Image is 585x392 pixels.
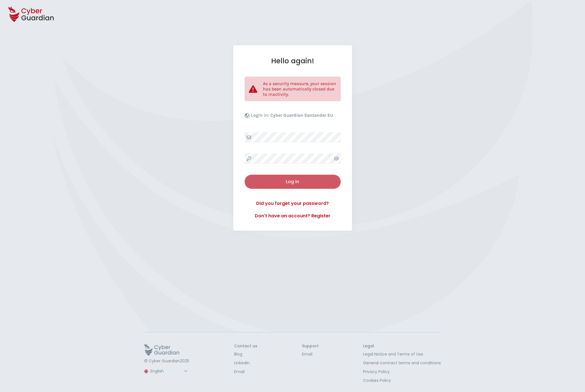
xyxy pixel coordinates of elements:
[144,359,190,364] p: © Cyber Guardian 2025
[363,351,441,357] a: Legal Notice and Terms of Use
[234,351,257,357] a: Blog
[234,360,257,366] a: LinkedIn
[363,344,441,349] h3: Legal
[302,344,319,349] h3: Support
[245,200,341,207] a: Did you forget your password?
[249,178,336,185] div: Log in
[363,360,441,366] a: General contract terms and conditions
[245,57,341,65] h1: Hello again!
[144,369,148,373] img: region-logo
[302,351,319,357] a: Email
[245,175,341,189] button: Log in
[270,112,333,118] b: Cyber Guardian Santander EU
[363,378,441,384] a: Cookies Policy
[263,81,336,97] p: As a security measure, your session has been automatically closed due to inactivity.
[234,344,257,349] h3: Contact us
[363,369,441,375] a: Privacy Policy
[245,213,341,219] a: Don't have an account? Register
[234,369,257,375] a: Email
[251,112,333,121] p: Login in:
